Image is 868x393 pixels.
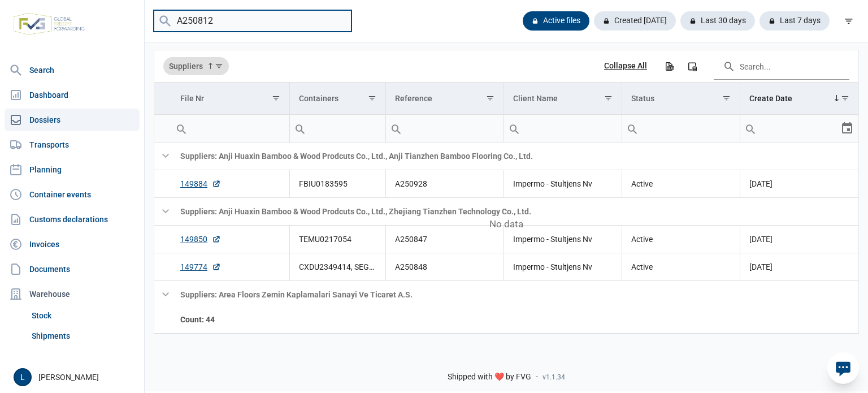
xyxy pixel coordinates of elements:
[486,94,494,102] span: Show filter options for column 'Reference'
[749,262,772,271] span: [DATE]
[154,198,171,226] td: Collapse
[740,83,858,115] td: Column Create Date
[163,50,849,82] div: Data grid toolbar
[289,253,385,281] td: CXDU2349414, SEGU1367849
[289,115,385,142] td: Filter cell
[5,109,140,131] a: Dossiers
[680,11,755,31] div: Last 30 days
[386,115,406,142] div: Search box
[622,115,643,142] div: Search box
[290,115,385,142] input: Filter cell
[171,281,858,309] td: Suppliers: Area Floors Zemin Kaplamalari Sanayi Ve Ticaret A.S.
[5,233,140,256] a: Invoices
[504,115,622,142] td: Filter cell
[14,368,32,386] button: L
[682,56,702,76] div: Column Chooser
[180,314,280,325] div: File Nr Count: 44
[839,11,859,31] div: filter
[289,170,385,198] td: FBIU0183595
[504,83,622,115] td: Column Client Name
[5,133,140,156] a: Transports
[180,94,204,103] div: File Nr
[395,94,432,103] div: Reference
[5,283,140,305] div: Warehouse
[604,61,647,71] div: Collapse All
[622,115,740,142] td: Filter cell
[27,326,140,346] a: Shipments
[180,261,221,273] a: 149774
[386,115,504,142] input: Filter cell
[504,115,524,142] div: Search box
[171,83,289,115] td: Column File Nr
[385,83,504,115] td: Column Reference
[504,170,622,198] td: Impermo - Stultjens Nv
[5,183,140,206] a: Container events
[542,373,565,382] span: v1.1.34
[385,226,504,253] td: A250847
[740,115,858,142] td: Filter cell
[513,94,558,103] div: Client Name
[171,115,289,142] input: Filter cell
[385,115,504,142] td: Filter cell
[290,115,310,142] div: Search box
[622,115,740,142] input: Filter cell
[154,218,858,231] span: No data
[5,158,140,181] a: Planning
[622,170,740,198] td: Active
[171,115,192,142] div: Search box
[841,94,849,102] span: Show filter options for column 'Create Date'
[749,179,772,188] span: [DATE]
[448,372,531,382] span: Shipped with ❤️ by FVG
[368,94,376,102] span: Show filter options for column 'Containers'
[289,83,385,115] td: Column Containers
[27,305,140,326] a: Stock
[840,115,854,142] div: Select
[9,8,89,40] img: FVG - Global freight forwarding
[740,115,761,142] div: Search box
[163,57,229,75] div: Suppliers
[299,94,338,103] div: Containers
[385,170,504,198] td: A250928
[5,258,140,280] a: Documents
[5,84,140,106] a: Dashboard
[504,253,622,281] td: Impermo - Stultjens Nv
[622,253,740,281] td: Active
[171,115,289,142] td: Filter cell
[759,11,830,31] div: Last 7 days
[289,226,385,253] td: TEMU0217054
[14,368,137,386] div: [PERSON_NAME]
[622,226,740,253] td: Active
[714,53,849,80] input: Search in the data grid
[272,94,280,102] span: Show filter options for column 'File Nr'
[385,253,504,281] td: A250848
[180,234,221,245] a: 149850
[659,56,679,76] div: Export all data to Excel
[594,11,676,31] div: Created [DATE]
[604,94,613,102] span: Show filter options for column 'Client Name'
[722,94,731,102] span: Show filter options for column 'Status'
[154,10,351,32] input: Search dossiers
[171,198,858,226] td: Suppliers: Anji Huaxin Bamboo & Wood Prodcuts Co., Ltd., Zhejiang Tianzhen Technology Co., Ltd.
[171,142,858,170] td: Suppliers: Anji Huaxin Bamboo & Wood Prodcuts Co., Ltd., Anji Tianzhen Bamboo Flooring Co., Ltd.
[740,115,840,142] input: Filter cell
[523,11,589,31] div: Active files
[536,372,538,382] span: -
[180,178,221,189] a: 149884
[622,83,740,115] td: Column Status
[631,94,654,103] div: Status
[5,59,140,81] a: Search
[215,62,223,70] span: Show filter options for column 'Suppliers'
[504,115,622,142] input: Filter cell
[154,142,171,170] td: Collapse
[154,281,171,309] td: Collapse
[504,226,622,253] td: Impermo - Stultjens Nv
[749,235,772,244] span: [DATE]
[5,208,140,231] a: Customs declarations
[749,94,792,103] div: Create Date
